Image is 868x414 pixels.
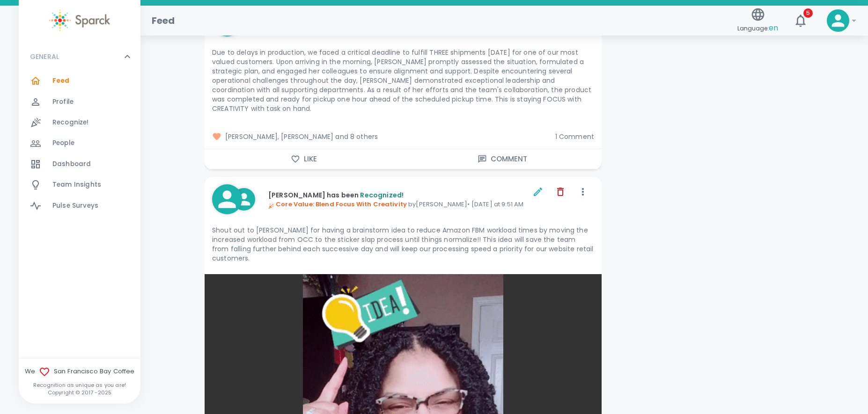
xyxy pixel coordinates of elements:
[52,138,74,148] span: People
[19,112,140,133] a: Recognize!
[803,8,813,18] span: 5
[52,160,91,169] span: Dashboard
[19,174,140,195] a: Team Insights
[19,71,140,220] div: GENERAL
[268,200,407,209] span: Core Value: Blend Focus With Creativity
[52,97,74,107] span: Profile
[19,389,140,396] p: Copyright © 2017 - 2025
[212,225,594,263] p: Shout out to [PERSON_NAME] for having a brainstorm idea to reduce Amazon FBM workload times by mo...
[49,9,110,31] img: Sparck logo
[205,149,403,169] button: Like
[52,201,98,211] span: Pulse Surveys
[737,22,778,35] span: Language:
[789,9,812,32] button: 5
[19,366,140,378] span: We San Francisco Bay Coffee
[19,154,140,174] a: Dashboard
[268,190,530,200] p: [PERSON_NAME] has been
[19,71,140,91] a: Feed
[268,200,530,209] p: by [PERSON_NAME] • [DATE] at 9:51 AM
[30,52,59,61] p: GENERAL
[52,180,101,189] span: Team Insights
[212,48,594,113] p: Due to delays in production, we faced a critical deadline to fulfill THREE shipments [DATE] for o...
[403,149,602,169] button: Comment
[19,9,140,31] a: Sparck logo
[769,22,778,33] span: en
[734,4,782,37] button: Language:en
[52,76,70,86] span: Feed
[360,190,404,200] span: Recognized!
[52,118,89,127] span: Recognize!
[19,133,140,153] a: People
[19,381,140,389] p: Recognition as unique as you are!
[212,132,548,141] span: [PERSON_NAME], [PERSON_NAME] and 8 others
[152,13,175,28] h1: Feed
[19,92,140,112] a: Profile
[19,43,140,71] div: GENERAL
[19,196,140,216] a: Pulse Surveys
[555,132,594,141] span: 1 Comment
